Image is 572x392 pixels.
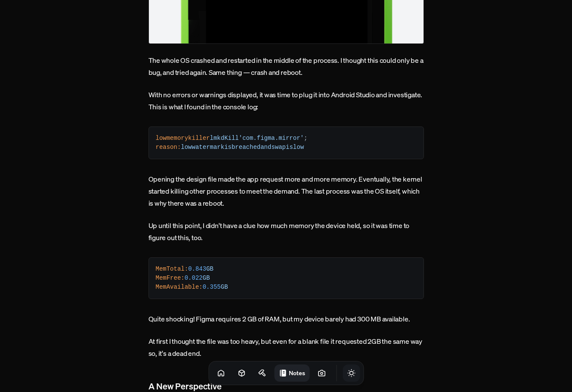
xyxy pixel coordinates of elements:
span: 0.843 [188,265,206,272]
p: At first I thought the file was too heavy, but even for a blank file it requested 2GB the same wa... [148,335,424,359]
span: 0.022 [185,275,203,281]
span: lmkd [210,135,225,142]
p: Up until this point, I didn't have a clue how much memory the device held, so it was time to figu... [148,219,424,244]
p: Quite shocking! Figma requires 2 GB of RAM, but my device barely had 300 MB available. [148,313,424,325]
span: lowmemorykiller [156,135,210,142]
span: MemTotal: [156,265,189,272]
span: low [181,144,192,151]
a: Notes [274,364,309,382]
span: reason: [156,144,181,151]
span: GB [203,275,210,281]
span: GB [206,265,213,272]
span: 'com.figma.mirror' [239,135,304,142]
span: low [293,144,304,151]
span: ; [304,135,307,142]
span: is [224,144,232,151]
span: GB [221,284,228,290]
span: watermark [192,144,225,151]
span: and [260,144,271,151]
h1: Notes [289,369,305,377]
span: MemAvailable: [156,284,203,290]
span: swap [271,144,286,151]
span: 0.355 [203,284,221,290]
span: MemFree: [156,275,185,281]
span: breached [232,144,260,151]
button: Toggle Theme [343,364,360,382]
p: With no errors or warnings displayed, it was time to plug it into Android Studio and investigate.... [148,89,424,113]
span: is [286,144,293,151]
p: The whole OS crashed and restarted in the middle of the process. I thought this could only be a b... [148,54,424,78]
p: Opening the design file made the app request more and more memory. Eventually, the kernel started... [148,173,424,209]
span: Kill [224,135,239,142]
